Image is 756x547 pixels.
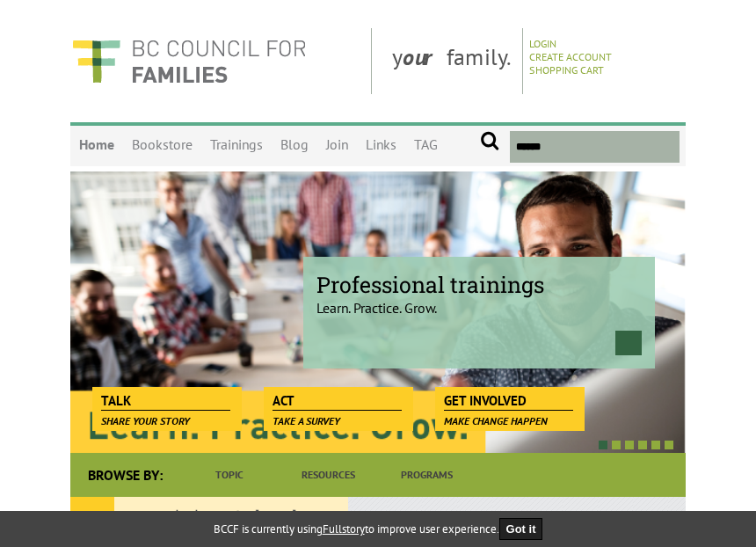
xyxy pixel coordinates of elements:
button: Got it [499,518,543,540]
span: Share your story [101,414,190,427]
a: Blog [272,125,317,166]
a: Shopping Cart [529,63,604,77]
a: Trainings [201,125,272,166]
a: TAG [405,125,447,166]
a: Programs [377,453,476,497]
a: Act Take a survey [264,387,411,412]
span: Act [273,391,402,411]
a: Talk Share your story [92,387,239,412]
span: Talk [101,391,230,411]
span: Professional trainings [316,270,642,299]
span: Make change happen [444,414,548,427]
span: Get Involved [444,391,573,411]
a: Fullstory [323,521,365,536]
strong: our [403,42,447,71]
p: Learn. Practice. Grow. [316,284,642,317]
a: Resources [279,453,377,497]
a: Bookstore [123,125,201,166]
a: Join [317,125,357,166]
a: Get Involved Make change happen [435,387,582,412]
a: Login [529,37,556,50]
a: Links [357,125,405,166]
a: Topic [180,453,279,497]
input: Submit [480,131,500,163]
div: y family. [378,28,523,94]
img: BC Council for FAMILIES [70,28,308,94]
a: Home [70,125,123,166]
div: Browse By: [70,453,180,497]
a: Create Account [529,50,612,63]
span: Take a survey [273,414,340,427]
h2: Training Calendar [70,497,348,541]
